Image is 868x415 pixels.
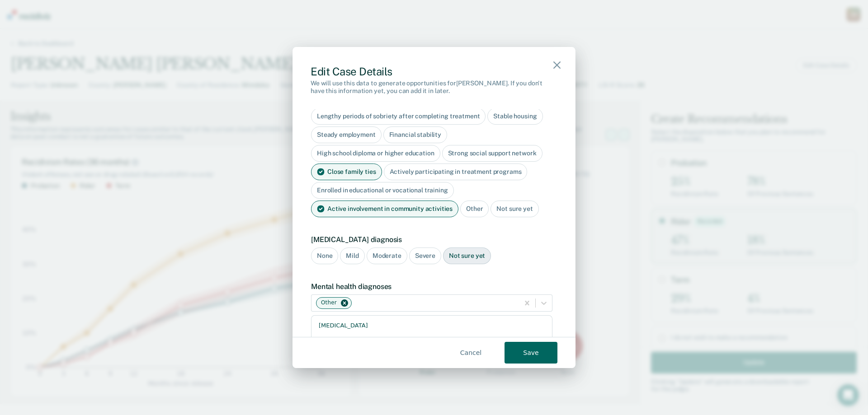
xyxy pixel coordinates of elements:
[443,247,491,264] div: Not sure yet
[460,201,489,217] div: Other
[340,300,349,306] div: Remove Other
[367,247,407,264] div: Moderate
[311,235,552,244] label: [MEDICAL_DATA] diagnosis
[409,247,441,264] div: Severe
[444,342,497,364] button: Cancel
[311,65,557,78] div: Edit Case Details
[491,201,538,217] div: Not sure yet
[505,342,557,364] button: Save
[311,315,552,368] textarea: [MEDICAL_DATA]
[311,201,458,217] div: Active involvement in community activities
[340,247,364,264] div: Mild
[311,182,454,199] div: Enrolled in educational or vocational training
[311,247,338,264] div: None
[384,163,528,180] div: Actively participating in treatment programs
[383,126,447,143] div: Financial stability
[311,145,440,162] div: High school diploma or higher education
[311,108,486,125] div: Lengthy periods of sobriety after completing treatment
[311,163,382,180] div: Close family ties
[318,298,338,308] div: Other
[487,108,542,125] div: Stable housing
[311,79,557,95] div: We will use this data to generate opportunities for [PERSON_NAME] . If you don't have this inform...
[311,282,552,291] label: Mental health diagnoses
[442,145,542,162] div: Strong social support network
[311,126,382,143] div: Steady employment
